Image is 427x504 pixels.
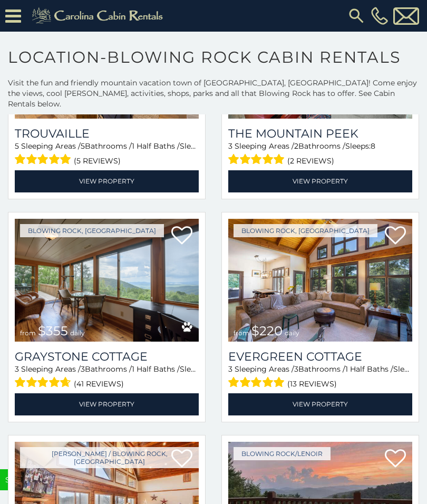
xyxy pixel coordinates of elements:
[228,141,232,151] span: 3
[234,329,249,337] span: from
[228,219,412,342] img: Evergreen Cottage
[15,141,19,151] span: 5
[385,448,406,470] a: Add to favorites
[345,364,393,374] span: 1 Half Baths /
[228,170,412,192] a: View Property
[234,224,377,237] a: Blowing Rock, [GEOGRAPHIC_DATA]
[74,154,121,168] span: (5 reviews)
[234,447,331,460] a: Blowing Rock/Lenoir
[371,141,375,151] span: 8
[15,141,199,168] div: Sleeping Areas / Bathrooms / Sleeps:
[132,364,180,374] span: 1 Half Baths /
[228,364,412,391] div: Sleeping Areas / Bathrooms / Sleeps:
[15,393,199,415] a: View Property
[385,225,406,247] a: Add to favorites
[15,350,199,364] a: Graystone Cottage
[15,127,199,141] a: Trouvaille
[368,7,391,25] a: [PHONE_NUMBER]
[287,377,337,391] span: (13 reviews)
[228,127,412,141] a: The Mountain Peek
[228,141,412,168] div: Sleeping Areas / Bathrooms / Sleeps:
[26,5,172,26] img: Khaki-logo.png
[171,225,192,247] a: Add to favorites
[74,377,124,391] span: (41 reviews)
[15,219,199,342] img: Graystone Cottage
[20,447,199,468] a: [PERSON_NAME] / Blowing Rock, [GEOGRAPHIC_DATA]
[70,329,85,337] span: daily
[285,329,299,337] span: daily
[287,154,334,168] span: (2 reviews)
[15,170,199,192] a: View Property
[132,141,180,151] span: 1 Half Baths /
[294,364,298,374] span: 3
[228,364,232,374] span: 3
[294,141,298,151] span: 2
[81,364,85,374] span: 3
[15,219,199,342] a: Graystone Cottage from $355 daily
[15,364,199,391] div: Sleeping Areas / Bathrooms / Sleeps:
[228,350,412,364] a: Evergreen Cottage
[81,141,85,151] span: 5
[347,6,366,25] img: search-regular.svg
[251,323,283,338] span: $220
[15,364,19,374] span: 3
[20,224,164,237] a: Blowing Rock, [GEOGRAPHIC_DATA]
[20,329,36,337] span: from
[38,323,68,338] span: $355
[228,219,412,342] a: Evergreen Cottage from $220 daily
[228,393,412,415] a: View Property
